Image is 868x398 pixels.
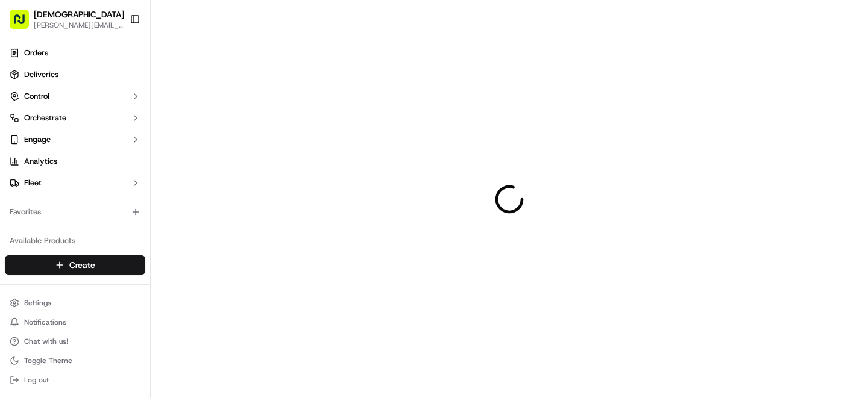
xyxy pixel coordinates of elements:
span: Settings [24,298,51,308]
button: [DEMOGRAPHIC_DATA][PERSON_NAME][EMAIL_ADDRESS][DOMAIN_NAME] [5,5,125,34]
span: Deliveries [24,69,58,80]
button: Engage [5,130,145,149]
span: Fleet [24,178,42,188]
button: [DEMOGRAPHIC_DATA] [34,8,124,20]
button: Control [5,87,145,106]
span: Chat with us! [24,337,68,346]
button: [PERSON_NAME][EMAIL_ADDRESS][DOMAIN_NAME] [34,20,124,30]
span: Toggle Theme [24,356,72,365]
a: Deliveries [5,65,145,84]
a: Analytics [5,152,145,171]
span: Engage [24,134,51,145]
div: Available Products [5,231,145,250]
button: Fleet [5,173,145,193]
a: Orders [5,43,145,63]
button: Chat with us! [5,333,145,350]
span: Control [24,91,49,102]
span: Create [69,259,95,271]
span: Notifications [24,317,66,327]
button: Create [5,255,145,275]
div: Favorites [5,202,145,222]
button: Toggle Theme [5,352,145,369]
span: Analytics [24,156,57,167]
button: Settings [5,294,145,311]
span: Orders [24,48,48,58]
button: Orchestrate [5,108,145,128]
span: Orchestrate [24,113,66,123]
span: Log out [24,375,49,385]
button: Notifications [5,314,145,331]
button: Log out [5,372,145,388]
